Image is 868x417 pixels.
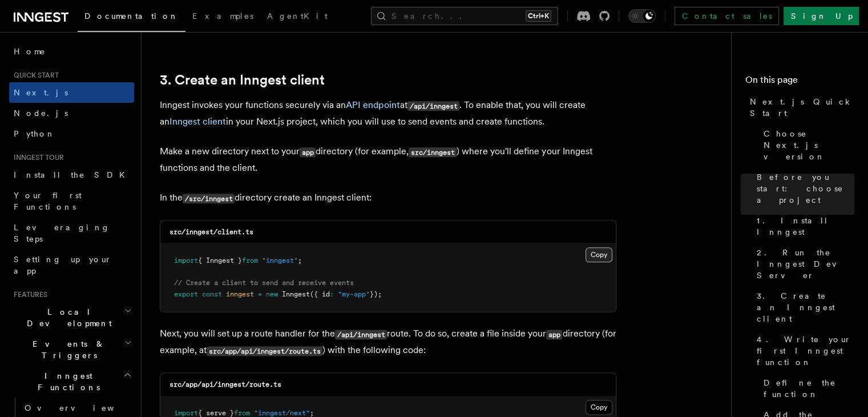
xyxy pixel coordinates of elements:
[174,290,198,298] span: export
[628,9,656,23] button: Toggle dark mode
[169,116,226,127] a: Inngest client
[9,370,123,393] span: Inngest Functions
[675,7,779,25] a: Contact sales
[586,400,612,415] button: Copy
[752,329,854,372] a: 4. Write your first Inngest function
[757,334,854,368] span: 4. Write your first Inngest function
[338,290,370,298] span: "my-app"
[25,403,142,412] span: Overview
[226,290,254,298] span: inngest
[84,11,179,21] span: Documentation
[752,167,854,210] a: Before you start: choose a project
[174,279,354,287] span: // Create a client to send and receive events
[764,377,854,400] span: Define the function
[192,11,253,21] span: Examples
[160,190,616,206] p: In the directory create an Inngest client:
[9,123,134,144] a: Python
[183,194,235,203] code: /src/inngest
[310,409,314,417] span: ;
[586,247,612,262] button: Copy
[14,88,68,97] span: Next.js
[14,255,112,275] span: Setting up your app
[346,99,400,110] a: API endpoint
[258,290,262,298] span: =
[370,290,382,298] span: });
[78,3,185,32] a: Documentation
[14,191,82,211] span: Your first Functions
[14,129,55,138] span: Python
[9,71,59,80] span: Quick start
[9,302,134,334] button: Local Development
[526,10,551,22] kbd: Ctrl+K
[207,346,322,356] code: src/app/api/inngest/route.ts
[9,103,134,123] a: Node.js
[745,91,854,123] a: Next.js Quick Start
[764,128,854,162] span: Choose Next.js version
[9,306,124,329] span: Local Development
[174,409,198,417] span: import
[160,72,325,88] a: 3. Create an Inngest client
[198,409,234,417] span: { serve }
[9,153,64,162] span: Inngest tour
[335,330,387,339] code: /api/inngest
[260,3,334,31] a: AgentKit
[169,380,281,388] code: src/app/api/inngest/route.ts
[266,290,278,298] span: new
[9,338,124,361] span: Events & Triggers
[9,185,134,217] a: Your first Functions
[759,123,854,167] a: Choose Next.js version
[185,3,260,31] a: Examples
[757,247,854,281] span: 2. Run the Inngest Dev Server
[330,290,334,298] span: :
[9,165,134,185] a: Install the SDK
[409,147,457,157] code: src/inngest
[160,143,616,176] p: Make a new directory next to your directory (for example, ) where you'll define your Inngest func...
[407,101,459,111] code: /api/inngest
[300,147,316,157] code: app
[9,366,134,398] button: Inngest Functions
[14,46,46,57] span: Home
[267,11,328,21] span: AgentKit
[371,7,558,25] button: Search...Ctrl+K
[546,330,562,339] code: app
[310,290,330,298] span: ({ id
[757,171,854,206] span: Before you start: choose a project
[745,73,854,91] h4: On this page
[14,223,110,243] span: Leveraging Steps
[784,7,859,25] a: Sign Up
[9,290,47,299] span: Features
[9,41,134,62] a: Home
[174,256,198,264] span: import
[752,210,854,242] a: 1. Install Inngest
[254,409,310,417] span: "inngest/next"
[14,109,68,118] span: Node.js
[198,256,242,264] span: { Inngest }
[750,96,854,119] span: Next.js Quick Start
[757,215,854,238] span: 1. Install Inngest
[757,290,854,324] span: 3. Create an Inngest client
[160,97,616,130] p: Inngest invokes your functions securely via an at . To enable that, you will create an in your Ne...
[9,249,134,281] a: Setting up your app
[298,256,302,264] span: ;
[9,334,134,366] button: Events & Triggers
[9,82,134,103] a: Next.js
[262,256,298,264] span: "inngest"
[169,228,253,236] code: src/inngest/client.ts
[234,409,250,417] span: from
[202,290,222,298] span: const
[282,290,310,298] span: Inngest
[160,326,616,359] p: Next, you will set up a route handler for the route. To do so, create a file inside your director...
[242,256,258,264] span: from
[759,372,854,404] a: Define the function
[9,217,134,249] a: Leveraging Steps
[752,286,854,329] a: 3. Create an Inngest client
[752,242,854,286] a: 2. Run the Inngest Dev Server
[14,170,132,179] span: Install the SDK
